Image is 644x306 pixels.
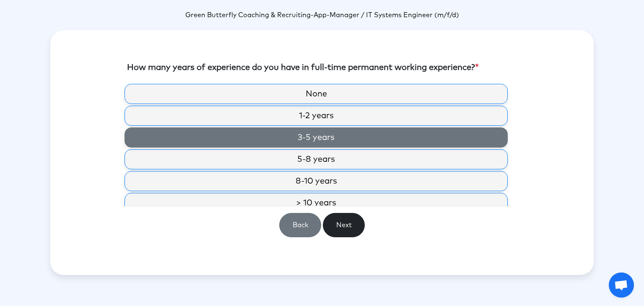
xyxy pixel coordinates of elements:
label: How many years of experience do you have in full-time permanent working experience? [127,61,479,74]
a: Open chat [609,272,634,298]
button: Next [323,213,365,237]
label: 1-2 years [125,106,508,126]
label: 5-8 years [125,149,508,169]
label: 8-10 years [125,171,508,191]
label: None [125,84,508,104]
span: Green Butterfly Coaching & Recruiting [185,12,311,18]
span: App-Manager / IT Systems Engineer (m/f/d) [314,12,459,18]
button: Back [279,213,321,237]
label: > 10 years [125,193,508,213]
label: 3-5 years [125,127,508,148]
p: - [50,10,594,20]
